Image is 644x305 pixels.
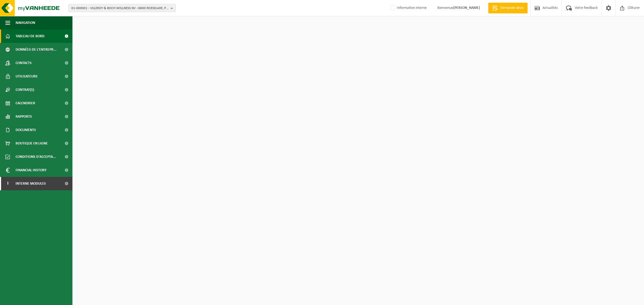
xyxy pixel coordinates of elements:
span: Financial History [16,163,46,177]
span: Tableau de bord [16,29,45,43]
span: Données de l'entrepr... [16,43,57,56]
span: Documents [16,123,36,137]
span: Rapports [16,110,32,123]
span: Contrat(s) [16,83,34,96]
span: Calendrier [16,96,35,110]
span: Contacts [16,56,32,70]
span: Demande devis [499,5,525,11]
span: Utilisateurs [16,70,38,83]
span: 01-000001 - VILLEROY & BOCH WELLNESS NV - 8800 ROESELARE, POPULIERSTRAAT 1 [71,4,169,12]
span: Conditions d'accepta... [16,150,56,163]
strong: [PERSON_NAME] [453,6,480,10]
span: Interne modules [16,177,46,190]
span: I [5,177,10,190]
button: 01-000001 - VILLEROY & BOCH WELLNESS NV - 8800 ROESELARE, POPULIERSTRAAT 1 [68,4,176,12]
a: Demande devis [488,3,528,13]
span: Navigation [16,16,35,29]
span: Boutique en ligne [16,137,48,150]
label: Information interne [389,4,427,12]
